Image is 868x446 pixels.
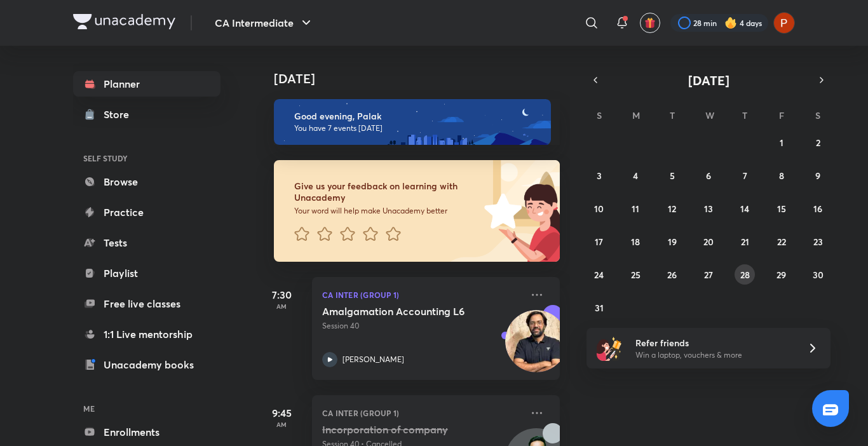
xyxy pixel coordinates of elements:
button: August 9, 2025 [808,165,828,186]
abbr: August 9, 2025 [815,170,820,182]
abbr: August 5, 2025 [670,170,675,182]
div: Store [104,107,137,122]
h5: 7:30 [256,287,307,302]
p: AM [256,421,307,428]
button: August 29, 2025 [771,264,792,285]
img: Company Logo [73,14,175,29]
button: August 21, 2025 [735,231,755,252]
abbr: August 18, 2025 [631,236,640,248]
button: August 14, 2025 [735,198,755,219]
abbr: Friday [779,109,784,121]
abbr: August 13, 2025 [704,203,713,215]
abbr: August 30, 2025 [813,269,824,281]
abbr: August 25, 2025 [631,269,641,281]
button: August 8, 2025 [771,165,792,186]
button: avatar [640,13,660,33]
a: Practice [73,199,220,225]
img: Palak [773,12,795,34]
img: avatar [644,17,656,29]
button: August 30, 2025 [808,264,828,285]
abbr: August 7, 2025 [743,170,747,182]
abbr: August 11, 2025 [632,203,639,215]
abbr: August 1, 2025 [780,137,783,149]
abbr: August 24, 2025 [594,269,604,281]
button: August 6, 2025 [698,165,719,186]
a: Unacademy books [73,352,220,377]
button: August 4, 2025 [625,165,646,186]
button: August 28, 2025 [735,264,755,285]
abbr: August 14, 2025 [740,203,749,215]
abbr: Wednesday [705,109,714,121]
a: Browse [73,169,220,194]
abbr: August 23, 2025 [813,236,823,248]
abbr: August 21, 2025 [741,236,749,248]
a: Store [73,102,220,127]
abbr: August 19, 2025 [668,236,677,248]
a: Company Logo [73,14,175,32]
button: August 15, 2025 [771,198,792,219]
img: referral [597,335,622,361]
h5: Amalgamation Accounting L6 [322,305,480,318]
h6: ME [73,398,220,419]
h5: Incorporation of company [322,423,480,436]
button: August 1, 2025 [771,132,792,152]
p: You have 7 events [DATE] [294,123,539,133]
abbr: August 6, 2025 [706,170,711,182]
img: evening [274,99,551,145]
button: August 20, 2025 [698,231,719,252]
button: August 13, 2025 [698,198,719,219]
span: [DATE] [688,72,729,89]
button: August 17, 2025 [589,231,609,252]
h6: Give us your feedback on learning with Unacademy [294,180,480,203]
abbr: August 28, 2025 [740,269,750,281]
abbr: August 12, 2025 [668,203,676,215]
button: August 7, 2025 [735,165,755,186]
abbr: Saturday [815,109,820,121]
abbr: August 2, 2025 [816,137,820,149]
abbr: August 22, 2025 [777,236,786,248]
p: [PERSON_NAME] [342,354,404,365]
abbr: August 31, 2025 [595,302,604,314]
img: streak [724,17,737,29]
a: Enrollments [73,419,220,445]
abbr: August 26, 2025 [667,269,677,281]
abbr: August 16, 2025 [813,203,822,215]
p: Your word will help make Unacademy better [294,206,480,216]
a: 1:1 Live mentorship [73,321,220,347]
button: [DATE] [604,71,813,89]
h5: 9:45 [256,405,307,421]
abbr: August 27, 2025 [704,269,713,281]
abbr: August 4, 2025 [633,170,638,182]
button: CA Intermediate [207,10,322,36]
abbr: Tuesday [670,109,675,121]
abbr: August 15, 2025 [777,203,786,215]
h4: [DATE] [274,71,573,86]
button: August 3, 2025 [589,165,609,186]
h6: SELF STUDY [73,147,220,169]
img: feedback_image [441,160,560,262]
abbr: August 3, 2025 [597,170,602,182]
a: Playlist [73,260,220,286]
abbr: August 29, 2025 [776,269,786,281]
abbr: August 20, 2025 [703,236,714,248]
button: August 16, 2025 [808,198,828,219]
button: August 31, 2025 [589,297,609,318]
p: CA Inter (Group 1) [322,405,522,421]
button: August 22, 2025 [771,231,792,252]
a: Free live classes [73,291,220,316]
button: August 2, 2025 [808,132,828,152]
button: August 24, 2025 [589,264,609,285]
a: Tests [73,230,220,255]
button: August 11, 2025 [625,198,646,219]
p: AM [256,302,307,310]
p: Session 40 [322,320,522,332]
abbr: August 10, 2025 [594,203,604,215]
abbr: August 8, 2025 [779,170,784,182]
abbr: Monday [632,109,640,121]
button: August 10, 2025 [589,198,609,219]
button: August 23, 2025 [808,231,828,252]
p: Win a laptop, vouchers & more [635,349,792,361]
abbr: Sunday [597,109,602,121]
button: August 25, 2025 [625,264,646,285]
button: August 19, 2025 [662,231,682,252]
